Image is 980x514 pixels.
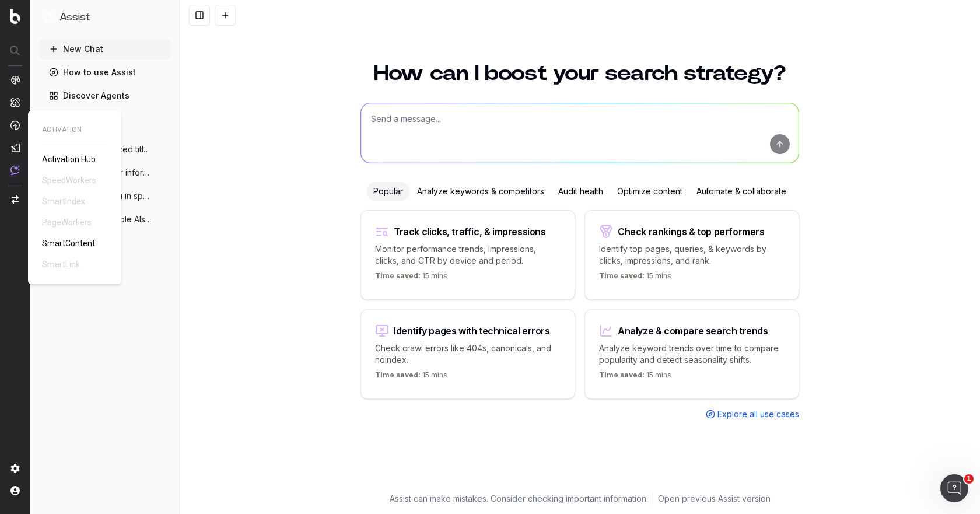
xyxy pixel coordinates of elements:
div: Popular [366,182,410,201]
span: Time saved: [375,370,421,379]
span: Activation Hub [42,155,96,164]
button: Assist [44,9,166,26]
img: Intelligence [10,97,20,107]
p: 15 mins [375,370,447,384]
p: 15 mins [375,271,447,285]
div: Audit health [551,182,610,201]
p: Assist can make mistakes. Consider checking important information. [390,493,648,505]
div: Optimize content [610,182,689,201]
p: Identify top pages, queries, & keywords by clicks, impressions, and rank. [599,243,785,267]
p: Analyze keyword trends over time to compare popularity and detect seasonality shifts. [599,342,785,366]
img: Botify logo [10,9,20,24]
div: Analyze & compare search trends [618,326,768,335]
div: Check rankings & top performers [618,227,765,236]
p: 15 mins [599,271,671,285]
button: New Chat [40,40,170,58]
img: Switch project [12,195,19,204]
a: Discover Agents [40,86,170,105]
p: Check crawl errors like 404s, canonicals, and noindex. [375,342,561,366]
iframe: Intercom live chat [940,474,968,502]
a: Activation Hub [42,153,100,165]
img: Setting [10,464,20,473]
img: My account [10,486,20,495]
h1: Assist [60,9,90,26]
span: Time saved: [599,271,645,280]
a: Open previous Assist version [658,493,771,505]
a: Explore all use cases [706,408,799,420]
span: 1 [964,474,974,484]
h1: How can I boost your search strategy? [360,63,799,84]
a: How to use Assist [40,63,170,82]
img: Assist [44,12,55,23]
span: Time saved: [375,271,421,280]
div: Identify pages with technical errors [394,326,550,335]
div: Analyze keywords & competitors [410,182,551,201]
p: 15 mins [599,370,671,384]
img: Analytics [10,75,20,85]
a: SmartContent [42,237,100,249]
img: Studio [10,143,20,152]
span: ACTIVATION [42,125,107,134]
img: Assist [10,165,20,175]
img: Activation [10,120,20,130]
span: Explore all use cases [717,408,799,420]
span: SmartContent [42,239,95,248]
div: Automate & collaborate [689,182,793,201]
p: Monitor performance trends, impressions, clicks, and CTR by device and period. [375,243,561,267]
div: Track clicks, traffic, & impressions [394,227,546,236]
span: Time saved: [599,370,645,379]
